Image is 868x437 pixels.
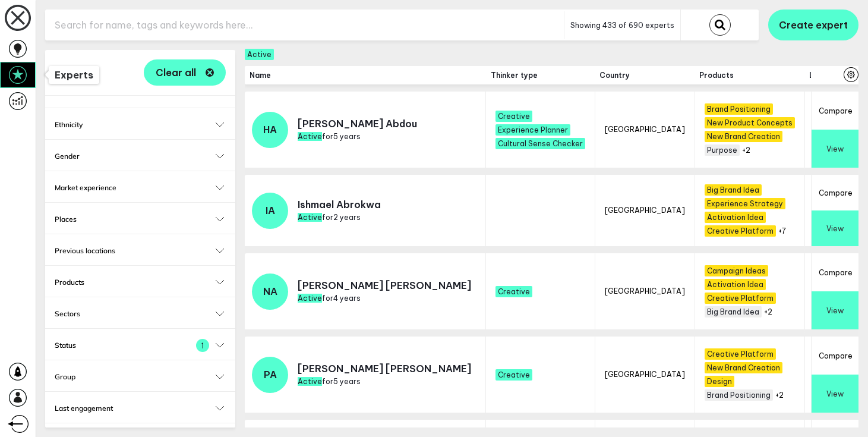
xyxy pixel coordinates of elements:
[263,124,277,136] span: HA
[298,199,381,210] p: Ishmael Abrokwa
[775,391,784,400] button: +2
[298,294,361,303] span: for 4 years
[156,68,196,77] span: Clear all
[705,376,734,387] span: Design
[570,21,674,30] span: Showing 433 of 690 experts
[705,279,766,290] span: Activation Idea
[55,183,226,192] button: Market experience
[812,253,858,291] button: Compare
[742,146,750,155] button: +2
[779,19,848,31] span: Create expert
[495,138,585,149] span: Cultural Sense Checker
[55,309,226,318] button: Sectors
[263,285,277,297] span: NA
[812,291,858,329] button: View
[266,205,275,216] span: IA
[812,175,858,210] button: Compare
[55,278,226,287] button: Products
[495,286,532,297] span: Creative
[778,227,786,235] button: +7
[298,377,361,386] span: for 5 years
[705,293,776,304] span: Creative Platform
[250,71,481,80] span: Name
[45,11,564,40] input: Search for name, tags and keywords here...
[812,375,858,413] button: View
[495,111,532,122] span: Creative
[705,348,776,360] span: Creative Platform
[812,337,858,375] button: Compare
[196,339,209,352] span: 1
[298,132,361,141] span: for 5 years
[298,213,322,222] span: Active
[605,287,685,295] span: [GEOGRAPHIC_DATA]
[599,71,690,80] span: Country
[298,132,322,141] span: Active
[812,210,858,246] button: View
[812,130,858,168] button: View
[298,377,322,386] span: Active
[298,279,471,291] p: [PERSON_NAME] [PERSON_NAME]
[705,117,795,128] span: New Product Concepts
[55,341,226,350] h2: Status
[55,246,226,255] button: Previous locations
[298,213,361,222] span: for 2 years
[144,59,226,86] button: Clear all
[705,225,776,237] span: Creative Platform
[605,206,685,215] span: [GEOGRAPHIC_DATA]
[812,92,858,130] button: Compare
[55,372,226,381] button: Group
[705,184,762,196] span: Big Brand Idea
[245,49,274,60] span: Active
[55,69,93,81] span: Experts
[55,120,226,129] button: Ethnicity
[495,124,570,136] span: Experience Planner
[298,294,322,303] span: Active
[298,118,417,130] p: [PERSON_NAME] Abdou
[55,341,226,350] button: Status1
[705,103,773,115] span: Brand Positioning
[605,370,685,379] span: [GEOGRAPHIC_DATA]
[705,212,766,223] span: Activation Idea
[705,306,762,317] span: Big Brand Idea
[705,265,768,276] span: Campaign Ideas
[705,389,773,401] span: Brand Positioning
[264,369,277,381] span: PA
[55,152,226,161] button: Gender
[705,198,785,209] span: Experience Strategy
[55,215,226,224] button: Places
[705,131,782,142] span: New Brand Creation
[298,363,471,375] p: [PERSON_NAME] [PERSON_NAME]
[605,125,685,134] span: [GEOGRAPHIC_DATA]
[699,71,800,80] span: Products
[55,404,226,413] button: Last engagement
[705,144,740,156] span: Purpose
[764,307,772,316] button: +2
[491,71,590,80] span: Thinker type
[768,10,858,40] button: Create expert
[705,362,782,373] span: New Brand Creation
[495,369,532,381] span: Creative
